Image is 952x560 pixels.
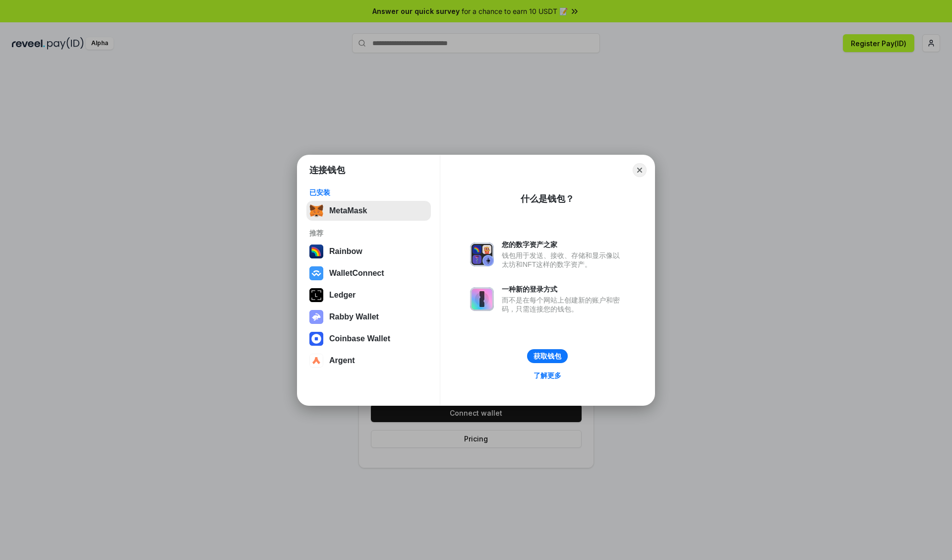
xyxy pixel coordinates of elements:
[329,312,379,321] div: Rabby Wallet
[309,354,323,368] img: svg+xml,%3Csvg%20width%3D%2228%22%20height%3D%2228%22%20viewBox%3D%220%200%2028%2028%22%20fill%3D...
[309,204,323,218] img: svg+xml,%3Csvg%20fill%3D%22none%22%20height%3D%2233%22%20viewBox%3D%220%200%2035%2033%22%20width%...
[309,266,323,280] img: svg+xml,%3Csvg%20width%3D%2228%22%20height%3D%2228%22%20viewBox%3D%220%200%2028%2028%22%20fill%3D...
[306,201,431,221] button: MetaMask
[329,247,362,256] div: Rainbow
[309,164,345,176] h1: 连接钱包
[306,263,431,283] button: WalletConnect
[528,369,567,382] a: 了解更多
[309,229,428,238] div: 推荐
[534,352,561,361] div: 获取钱包
[521,193,574,205] div: 什么是钱包？
[329,356,355,365] div: Argent
[309,332,323,346] img: svg+xml,%3Csvg%20width%3D%2228%22%20height%3D%2228%22%20viewBox%3D%220%200%2028%2028%22%20fill%3D...
[502,240,625,249] div: 您的数字资产之家
[329,269,384,278] div: WalletConnect
[502,285,625,294] div: 一种新的登录方式
[306,351,431,371] button: Argent
[329,206,367,215] div: MetaMask
[633,163,647,177] button: Close
[470,287,494,311] img: svg+xml,%3Csvg%20xmlns%3D%22http%3A%2F%2Fwww.w3.org%2F2000%2Fsvg%22%20fill%3D%22none%22%20viewBox...
[329,334,390,343] div: Coinbase Wallet
[306,329,431,349] button: Coinbase Wallet
[502,296,625,313] div: 而不是在每个网站上创建新的账户和密码，只需连接您的钱包。
[309,245,323,258] img: svg+xml,%3Csvg%20width%3D%22120%22%20height%3D%22120%22%20viewBox%3D%220%200%20120%20120%22%20fil...
[306,307,431,327] button: Rabby Wallet
[309,288,323,302] img: svg+xml,%3Csvg%20xmlns%3D%22http%3A%2F%2Fwww.w3.org%2F2000%2Fsvg%22%20width%3D%2228%22%20height%3...
[306,242,431,261] button: Rainbow
[502,251,625,269] div: 钱包用于发送、接收、存储和显示像以太坊和NFT这样的数字资产。
[309,310,323,324] img: svg+xml,%3Csvg%20xmlns%3D%22http%3A%2F%2Fwww.w3.org%2F2000%2Fsvg%22%20fill%3D%22none%22%20viewBox...
[534,371,561,380] div: 了解更多
[470,243,494,266] img: svg+xml,%3Csvg%20xmlns%3D%22http%3A%2F%2Fwww.w3.org%2F2000%2Fsvg%22%20fill%3D%22none%22%20viewBox...
[329,291,356,300] div: Ledger
[306,285,431,305] button: Ledger
[527,349,568,363] button: 获取钱包
[309,188,428,197] div: 已安装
